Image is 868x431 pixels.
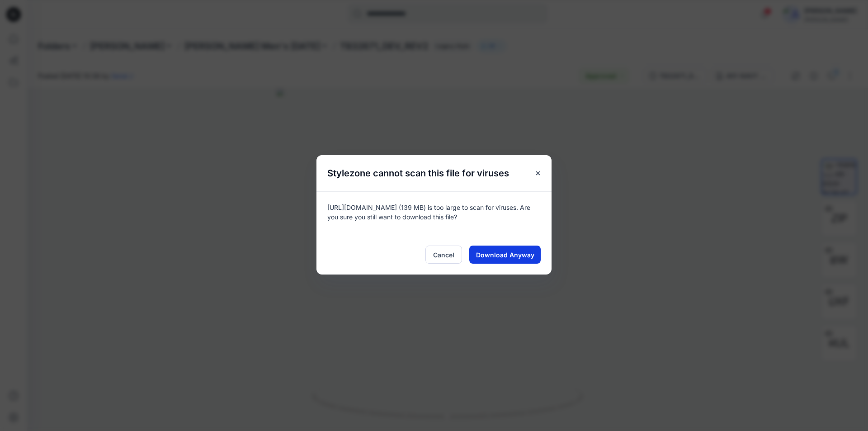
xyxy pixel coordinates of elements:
span: Download Anyway [476,250,534,260]
button: Download Anyway [469,246,541,264]
span: Cancel [433,250,454,260]
button: Close [530,165,546,181]
button: Cancel [425,246,462,264]
h5: Stylezone cannot scan this file for viruses [316,155,520,191]
div: [URL][DOMAIN_NAME] (139 MB) is too large to scan for viruses. Are you sure you still want to down... [316,191,552,235]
